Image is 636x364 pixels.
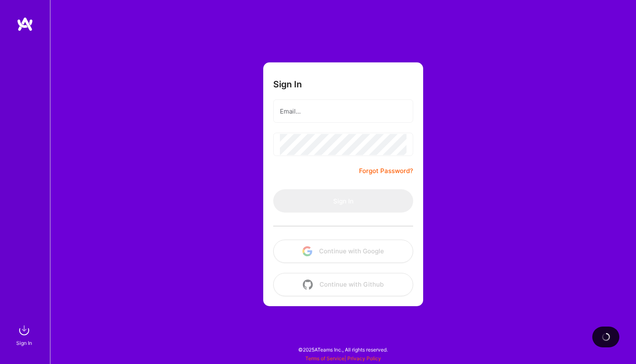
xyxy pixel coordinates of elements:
[305,355,381,362] span: |
[347,355,381,362] a: Privacy Policy
[359,166,413,176] a: Forgot Password?
[305,355,344,362] a: Terms of Service
[17,322,32,347] a: sign inSign In
[16,322,32,339] img: sign in
[303,280,313,290] img: icon
[273,189,413,213] button: Sign In
[50,339,636,360] div: © 2025 ATeams Inc., All rights reserved.
[601,332,611,342] img: loading
[280,101,407,122] input: Email...
[16,339,32,347] div: Sign In
[17,17,33,32] img: logo
[302,246,312,256] img: icon
[273,79,302,89] h3: Sign In
[273,240,413,263] button: Continue with Google
[273,273,413,296] button: Continue with Github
